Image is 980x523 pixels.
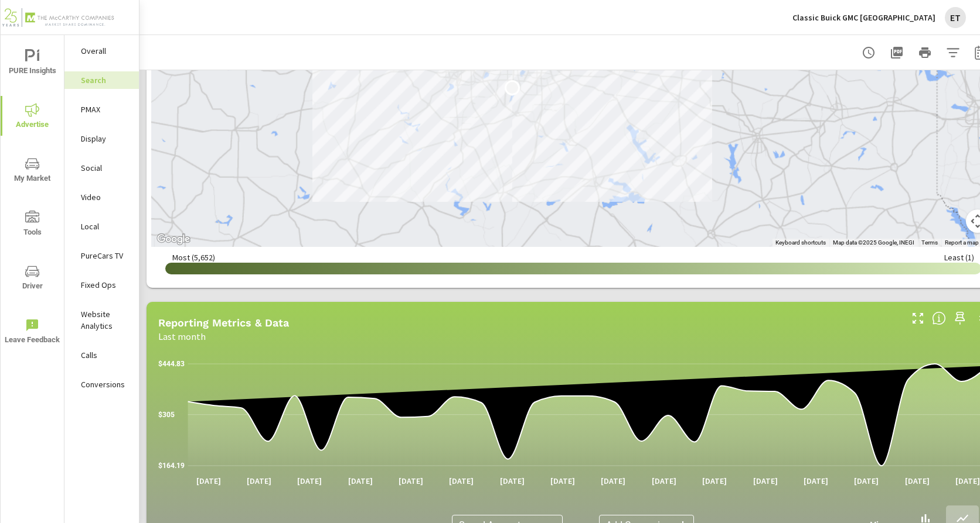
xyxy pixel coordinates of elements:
[921,239,938,246] a: Terms
[188,475,229,487] p: [DATE]
[951,309,969,328] span: Save this to your personalized report
[745,475,786,487] p: [DATE]
[4,157,60,185] span: My Market
[64,130,139,147] div: Display
[81,162,130,174] p: Social
[4,211,60,239] span: Tools
[593,475,634,487] p: [DATE]
[846,475,887,487] p: [DATE]
[64,159,139,177] div: Social
[64,247,139,264] div: PureCars TV
[792,12,935,23] p: Classic Buick GMC [GEOGRAPHIC_DATA]
[492,475,533,487] p: [DATE]
[64,305,139,335] div: Website Analytics
[390,475,431,487] p: [DATE]
[81,104,130,115] p: PMAX
[932,311,946,325] span: Understand Search data over time and see how metrics compare to each other.
[64,276,139,294] div: Fixed Ops
[154,232,193,247] img: Google
[441,475,482,487] p: [DATE]
[833,239,914,246] span: Map data ©2025 Google, INEGI
[795,475,836,487] p: [DATE]
[64,188,139,206] div: Video
[158,360,185,368] text: $444.83
[64,346,139,364] div: Calls
[908,309,927,328] button: Make Fullscreen
[158,329,206,343] p: Last month
[64,71,139,89] div: Search
[81,250,130,261] p: PureCars TV
[64,42,139,60] div: Overall
[158,316,289,329] h5: Reporting Metrics & Data
[941,41,965,64] button: Apply Filters
[4,318,60,347] span: Leave Feedback
[158,462,185,470] text: $164.19
[81,74,130,86] p: Search
[4,49,60,78] span: PURE Insights
[885,41,908,64] button: "Export Report to PDF"
[644,475,685,487] p: [DATE]
[239,475,280,487] p: [DATE]
[775,239,826,247] button: Keyboard shortcuts
[944,252,974,263] p: Least ( 1 )
[1,35,64,358] div: nav menu
[945,7,966,28] div: ET
[81,45,130,57] p: Overall
[81,221,130,232] p: Local
[542,475,583,487] p: [DATE]
[81,308,130,332] p: Website Analytics
[340,475,381,487] p: [DATE]
[81,379,130,390] p: Conversions
[64,101,139,118] div: PMAX
[64,218,139,235] div: Local
[81,191,130,203] p: Video
[154,232,193,247] a: Open this area in Google Maps (opens a new window)
[4,264,60,293] span: Driver
[897,475,938,487] p: [DATE]
[64,376,139,393] div: Conversions
[158,411,175,419] text: $305
[81,279,130,291] p: Fixed Ops
[4,103,60,132] span: Advertise
[81,133,130,144] p: Display
[289,475,330,487] p: [DATE]
[913,41,937,64] button: Print Report
[172,252,215,263] p: Most ( 5,652 )
[694,475,735,487] p: [DATE]
[81,349,130,361] p: Calls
